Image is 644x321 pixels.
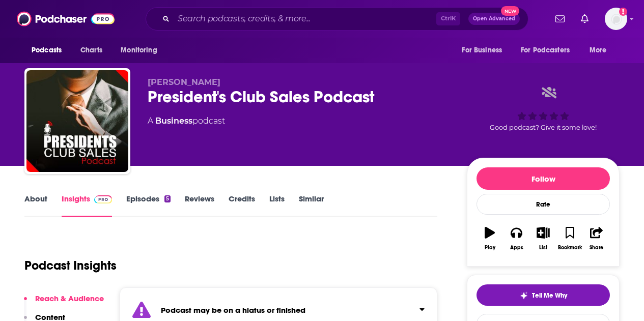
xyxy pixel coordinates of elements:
[126,194,171,217] a: Episodes5
[605,8,627,30] span: Logged in as ABolliger
[477,284,610,306] button: tell me why sparkleTell Me Why
[185,194,214,217] a: Reviews
[146,7,528,31] div: Search podcasts, credits, & more...
[114,41,170,60] button: open menu
[605,8,627,30] img: User Profile
[477,194,610,215] div: Rate
[582,41,620,60] button: open menu
[556,220,583,257] button: Bookmark
[583,220,610,257] button: Share
[590,245,603,251] div: Share
[490,124,597,131] span: Good podcast? Give it some love!
[229,194,255,217] a: Credits
[530,220,556,257] button: List
[605,8,627,30] button: Show profile menu
[436,12,460,25] span: Ctrl K
[477,220,503,257] button: Play
[619,8,627,16] svg: Add a profile image
[62,194,112,217] a: InsightsPodchaser Pro
[24,41,75,60] button: open menu
[468,13,520,25] button: Open AdvancedNew
[462,43,502,57] span: For Business
[485,245,495,251] div: Play
[74,41,108,60] a: Charts
[24,194,47,217] a: About
[32,43,62,57] span: Podcasts
[148,77,220,87] span: [PERSON_NAME]
[174,11,436,27] input: Search podcasts, credits, & more...
[532,291,567,300] span: Tell Me Why
[510,245,523,251] div: Apps
[520,291,528,300] img: tell me why sparkle
[94,195,112,203] img: Podchaser Pro
[455,41,515,60] button: open menu
[24,294,104,312] button: Reach & Audience
[577,10,593,27] a: Show notifications dropdown
[26,70,128,172] img: President's Club Sales Podcast
[155,116,192,126] a: Business
[121,43,157,57] span: Monitoring
[80,43,102,57] span: Charts
[35,294,104,303] p: Reach & Audience
[558,245,582,251] div: Bookmark
[148,115,225,127] div: A podcast
[473,16,515,21] span: Open Advanced
[299,194,324,217] a: Similar
[17,9,115,28] img: Podchaser - Follow, Share and Rate Podcasts
[590,43,607,57] span: More
[503,220,529,257] button: Apps
[269,194,285,217] a: Lists
[161,305,305,315] strong: Podcast may be on a hiatus or finished
[477,167,610,190] button: Follow
[467,77,620,140] div: Good podcast? Give it some love!
[24,258,117,273] h1: Podcast Insights
[164,195,171,202] div: 5
[521,43,570,57] span: For Podcasters
[501,6,519,16] span: New
[539,245,547,251] div: List
[514,41,584,60] button: open menu
[551,10,569,27] a: Show notifications dropdown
